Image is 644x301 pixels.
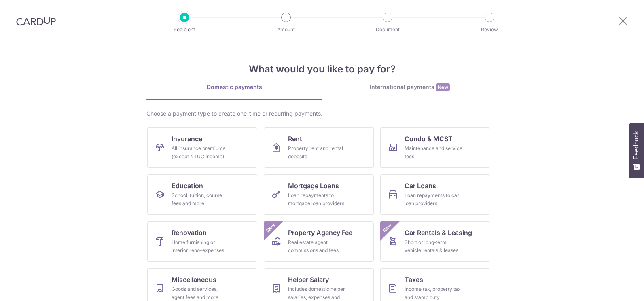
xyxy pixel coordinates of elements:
[405,275,423,284] span: Taxes
[16,16,56,26] img: CardUp
[264,127,374,168] a: RentProperty rent and rental deposits
[172,275,216,284] span: Miscellaneous
[256,25,316,34] p: Amount
[146,83,322,91] div: Domestic payments
[405,191,463,208] div: Loan repayments to car loan providers
[288,238,346,254] div: Real estate agent commissions and fees
[405,134,453,144] span: Condo & MCST
[147,221,257,262] a: RenovationHome furnishing or interior reno-expenses
[172,191,230,208] div: School, tuition, course fees and more
[629,123,644,178] button: Feedback - Show survey
[405,238,463,254] div: Short or long‑term vehicle rentals & leases
[405,144,463,161] div: Maintenance and service fees
[146,62,498,76] h4: What would you like to pay for?
[172,144,230,161] div: All insurance premiums (except NTUC Income)
[146,110,498,118] div: Choose a payment type to create one-time or recurring payments.
[380,221,490,262] a: Car Rentals & LeasingShort or long‑term vehicle rentals & leasesNew
[436,83,450,91] span: New
[633,131,640,159] span: Feedback
[405,181,436,191] span: Car Loans
[380,127,490,168] a: Condo & MCSTMaintenance and service fees
[264,221,278,235] span: New
[172,134,202,144] span: Insurance
[288,191,346,208] div: Loan repayments to mortgage loan providers
[380,174,490,215] a: Car LoansLoan repayments to car loan providers
[147,174,257,215] a: EducationSchool, tuition, course fees and more
[172,228,207,237] span: Renovation
[322,83,498,91] div: International payments
[288,228,352,237] span: Property Agency Fee
[381,221,394,235] span: New
[288,275,329,284] span: Helper Salary
[147,127,257,168] a: InsuranceAll insurance premiums (except NTUC Income)
[288,144,346,161] div: Property rent and rental deposits
[264,221,374,262] a: Property Agency FeeReal estate agent commissions and feesNew
[172,181,203,191] span: Education
[405,228,472,237] span: Car Rentals & Leasing
[288,181,339,191] span: Mortgage Loans
[155,25,214,34] p: Recipient
[460,25,519,34] p: Review
[358,25,417,34] p: Document
[288,134,302,144] span: Rent
[264,174,374,215] a: Mortgage LoansLoan repayments to mortgage loan providers
[172,238,230,254] div: Home furnishing or interior reno-expenses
